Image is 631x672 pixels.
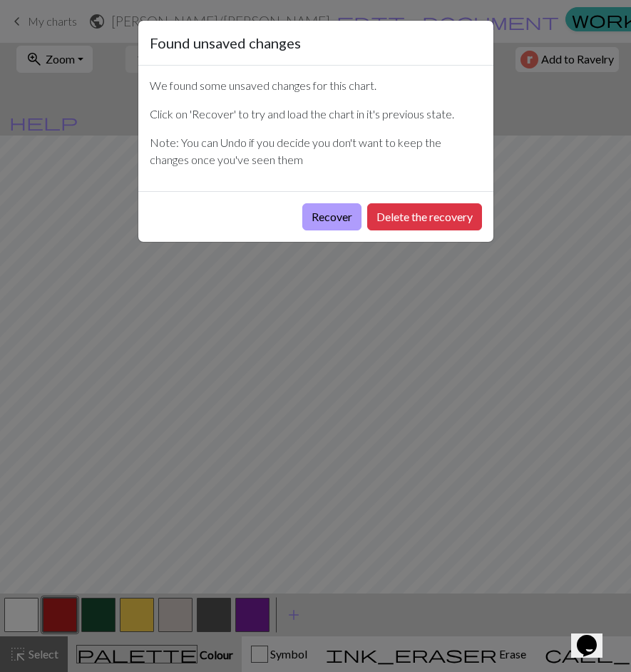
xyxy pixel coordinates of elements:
[150,134,482,168] p: Note: You can Undo if you decide you don't want to keep the changes once you've seen them
[367,203,482,230] button: Delete the recovery
[571,615,617,658] iframe: chat widget
[150,32,301,54] h5: Found unsaved changes
[150,106,482,123] p: Click on 'Recover' to try and load the chart in it's previous state.
[302,203,361,230] button: Recover
[150,77,482,94] p: We found some unsaved changes for this chart.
